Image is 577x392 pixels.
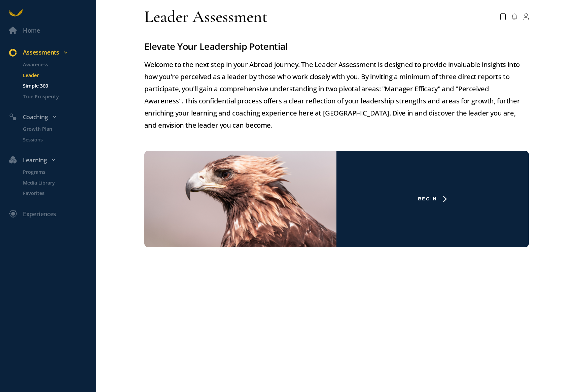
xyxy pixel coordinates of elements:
[23,179,95,187] p: Media Library
[23,92,95,100] p: True Prosperity
[5,47,99,57] div: Assessments
[14,189,96,197] a: Favorites
[14,92,96,100] a: True Prosperity
[14,179,96,187] a: Media Library
[23,125,95,133] p: Growth Plan
[144,6,268,27] div: Leader Assessment
[5,112,99,122] div: Coaching
[23,189,95,197] p: Favorites
[23,209,56,219] div: Experiences
[14,82,96,90] a: Simple 360
[23,82,95,90] p: Simple 360
[5,155,99,165] div: Learning
[140,151,533,247] a: Begin
[144,151,337,247] img: eagle-leader-survey.png
[23,61,95,68] p: Awareness
[144,39,529,54] h3: Elevate Your Leadership Potential
[23,135,95,143] p: Sessions
[418,196,437,202] div: Begin
[14,168,96,176] a: Programs
[14,125,96,133] a: Growth Plan
[14,71,96,79] a: Leader
[23,26,40,35] div: Home
[14,61,96,68] a: Awareness
[144,58,529,131] p: Welcome to the next step in your Abroad journey. The Leader Assessment is designed to provide inv...
[14,135,96,143] a: Sessions
[23,71,95,79] p: Leader
[23,168,95,176] p: Programs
